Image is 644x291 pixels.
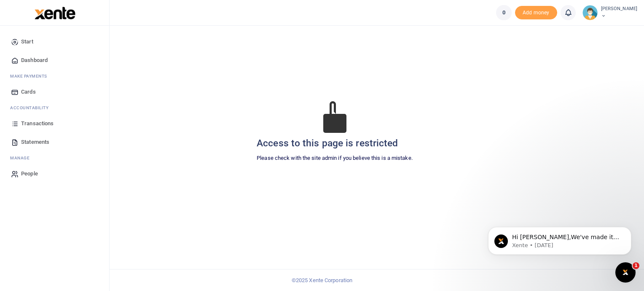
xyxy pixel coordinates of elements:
[7,83,102,101] a: Cards
[16,105,48,111] span: countability
[21,38,33,46] span: Start
[34,9,75,16] a: logo-small logo-large logo-large
[21,88,36,96] span: Cards
[35,7,75,19] img: logo-large
[582,5,637,20] a: profile-user [PERSON_NAME]
[14,155,30,161] span: anage
[601,5,637,13] small: [PERSON_NAME]
[257,137,413,150] h3: Access to this page is restricted
[7,164,102,183] a: People
[475,209,644,268] iframe: Intercom notifications message
[21,138,49,146] span: Statements
[633,262,639,269] span: 1
[7,70,102,83] li: M
[7,32,102,51] a: Start
[493,5,515,20] li: Wallet ballance
[7,133,102,151] a: Statements
[7,114,102,133] a: Transactions
[37,32,145,40] p: Message from Xente, sent 22w ago
[7,51,102,70] a: Dashboard
[502,8,505,17] span: 0
[21,56,48,65] span: Dashboard
[515,6,557,20] li: Toup your wallet
[21,119,54,128] span: Transactions
[7,101,102,114] li: Ac
[615,262,636,283] iframe: Intercom live chat
[496,5,512,20] a: 0
[515,9,557,15] a: Add money
[14,73,47,79] span: ake Payments
[7,151,102,164] li: M
[257,154,413,163] p: Please check with the site admin if you believe this is a mistake.
[515,6,557,20] span: Add money
[21,170,38,178] span: People
[582,5,598,20] img: profile-user
[37,24,144,65] span: Hi [PERSON_NAME],We've made it easier to get support! Use this chat to connect with our team in r...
